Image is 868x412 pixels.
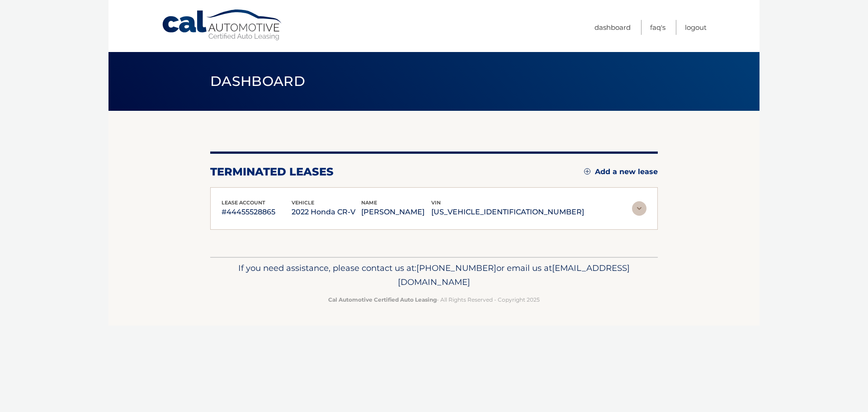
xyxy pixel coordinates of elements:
span: vin [431,199,441,206]
p: If you need assistance, please contact us at: or email us at [216,261,652,290]
a: Add a new lease [584,167,658,176]
a: Logout [685,20,707,35]
a: FAQ's [650,20,665,35]
span: [PHONE_NUMBER] [416,263,496,273]
span: name [361,199,377,206]
span: vehicle [292,199,314,206]
img: accordion-rest.svg [632,201,646,216]
p: - All Rights Reserved - Copyright 2025 [216,295,652,304]
p: [PERSON_NAME] [361,206,431,218]
img: add.svg [584,168,590,175]
span: lease account [222,199,265,206]
p: #44455528865 [222,206,292,218]
p: [US_VEHICLE_IDENTIFICATION_NUMBER] [431,206,584,218]
p: 2022 Honda CR-V [292,206,362,218]
h2: terminated leases [210,165,334,179]
strong: Cal Automotive Certified Auto Leasing [328,296,437,303]
span: Dashboard [210,73,305,90]
a: Dashboard [594,20,631,35]
a: Cal Automotive [161,9,283,41]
